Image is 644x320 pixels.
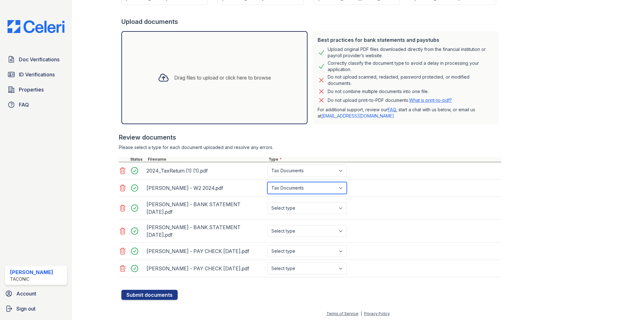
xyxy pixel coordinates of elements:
[328,60,494,73] div: Correctly classify the document type to avoid a delay in processing your application.
[321,113,394,119] a: [EMAIL_ADDRESS][DOMAIN_NAME]
[19,56,59,63] span: Doc Verifications
[19,86,44,93] span: Properties
[409,97,452,103] a: What is print-to-pdf?
[121,290,178,300] button: Submit documents
[19,101,29,108] span: FAQ
[5,83,67,96] a: Properties
[3,287,69,300] a: Account
[10,276,53,282] div: Taconic
[129,157,147,162] div: Status
[388,107,396,112] a: FAQ
[318,107,494,119] p: For additional support, review our , start a chat with us below, or email us at
[147,246,265,256] div: [PERSON_NAME] - PAY CHECK [DATE].pdf
[267,157,501,162] div: Type
[147,157,267,162] div: Filename
[328,46,494,59] div: Upload original PDF files downloaded directly from the financial institution or payroll provider’...
[328,97,452,103] p: Do not upload print-to-PDF documents.
[3,20,69,33] img: CE_Logo_Blue-a8612792a0a2168367f1c8372b55b34899dd931a85d93a1a3d3e32e68fde9ad4.png
[19,71,55,78] span: ID Verifications
[121,17,501,26] div: Upload documents
[147,183,265,193] div: [PERSON_NAME] - W2 2024.pdf
[328,74,494,86] div: Do not upload scanned, redacted, password protected, or modified documents.
[147,222,265,240] div: [PERSON_NAME] - BANK STATEMENT [DATE].pdf
[16,290,36,297] span: Account
[364,311,390,316] a: Privacy Policy
[174,74,271,81] div: Drag files to upload or click here to browse
[119,133,501,142] div: Review documents
[328,88,429,95] div: Do not combine multiple documents into one file.
[318,36,494,44] div: Best practices for bank statements and paystubs
[3,302,69,315] a: Sign out
[16,305,36,312] span: Sign out
[5,53,67,66] a: Doc Verifications
[5,98,67,111] a: FAQ
[5,68,67,81] a: ID Verifications
[361,311,362,316] div: |
[147,166,265,176] div: 2024_TaxReturn (1) (1).pdf
[147,263,265,273] div: [PERSON_NAME] - PAY CHECK [DATE].pdf
[10,268,53,276] div: [PERSON_NAME]
[326,311,358,316] a: Terms of Service
[147,199,265,217] div: [PERSON_NAME] - BANK STATEMENT [DATE].pdf
[119,144,501,151] div: Please select a type for each document uploaded and resolve any errors.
